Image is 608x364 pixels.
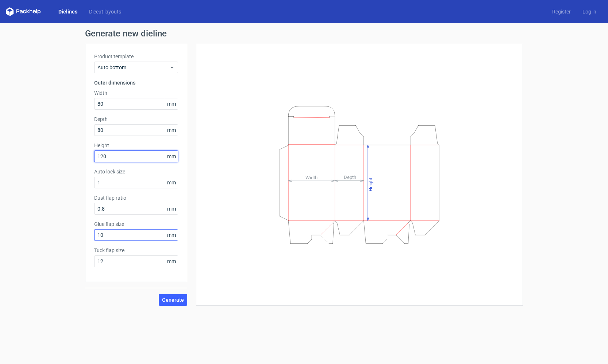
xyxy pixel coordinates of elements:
label: Tuck flap size [94,247,178,254]
span: Auto bottom [97,64,169,71]
a: Dielines [53,8,83,15]
label: Dust flap ratio [94,194,178,201]
h1: Generate new dieline [85,29,523,38]
span: mm [165,256,178,267]
a: Diecut layouts [83,8,127,15]
label: Glue flap size [94,220,178,228]
span: mm [165,203,178,214]
tspan: Width [305,175,318,180]
tspan: Height [368,177,373,191]
span: Generate [162,297,184,302]
a: Register [546,8,577,15]
tspan: Depth [344,175,356,180]
span: mm [165,125,178,136]
label: Product template [94,53,178,60]
a: Log in [577,8,602,15]
span: mm [165,98,178,109]
label: Height [94,142,178,149]
button: Generate [159,294,187,306]
label: Auto lock size [94,168,178,175]
span: mm [165,151,178,162]
label: Width [94,89,178,97]
span: mm [165,177,178,188]
h3: Outer dimensions [94,79,178,86]
span: mm [165,230,178,240]
label: Depth [94,116,178,123]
